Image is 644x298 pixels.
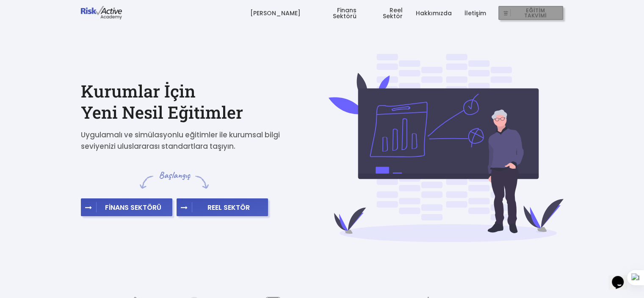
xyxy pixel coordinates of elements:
a: Reel Sektör [369,0,403,26]
a: FİNANS SEKTÖRÜ [81,203,172,212]
a: Finans Sektörü [313,0,357,26]
a: Hakkımızda [415,0,451,26]
button: REEL SEKTÖR [177,198,268,216]
a: İletişim [464,0,486,26]
img: cover-bg-4f0afb8b8e761f0a12b4d1d22ae825fe.svg [329,54,564,242]
span: FİNANS SEKTÖRÜ [97,203,170,212]
img: logo-dark.png [81,6,122,19]
a: [PERSON_NAME] [250,0,300,26]
h2: Kurumlar İçin Yeni Nesil Eğitimler [81,81,316,123]
p: Uygulamalı ve simülasyonlu eğitimler ile kurumsal bilgi seviyenizi uluslararası standartlara taşı... [81,129,293,152]
span: Başlangıç [158,169,190,181]
span: EĞİTİM TAKVİMİ [511,7,560,19]
button: EĞİTİM TAKVİMİ [498,6,563,20]
a: REEL SEKTÖR [177,203,268,212]
span: REEL SEKTÖR [192,203,265,212]
iframe: chat widget [608,264,636,290]
button: FİNANS SEKTÖRÜ [81,198,172,216]
a: EĞİTİM TAKVİMİ [498,0,563,26]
